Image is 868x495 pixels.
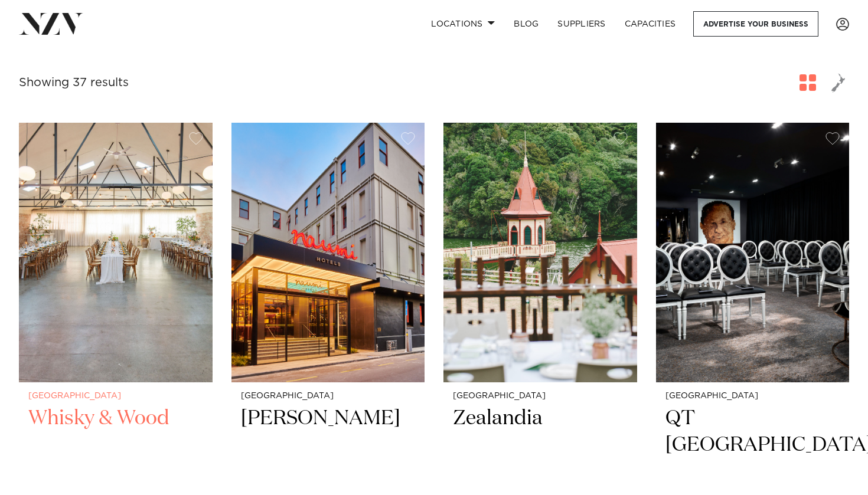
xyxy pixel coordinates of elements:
[548,11,615,37] a: SUPPLIERS
[665,392,840,401] small: [GEOGRAPHIC_DATA]
[453,405,628,485] h2: Zealandia
[693,11,818,37] a: Advertise your business
[28,392,203,401] small: [GEOGRAPHIC_DATA]
[28,405,203,485] h2: Whisky & Wood
[241,405,416,485] h2: [PERSON_NAME]
[665,405,840,485] h2: QT [GEOGRAPHIC_DATA]
[504,11,548,37] a: BLOG
[19,13,83,34] img: nzv-logo.png
[241,392,416,401] small: [GEOGRAPHIC_DATA]
[615,11,686,37] a: Capacities
[19,74,129,92] div: Showing 37 results
[422,11,504,37] a: Locations
[443,123,637,382] img: Rātā Cafe at Zealandia
[453,392,628,401] small: [GEOGRAPHIC_DATA]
